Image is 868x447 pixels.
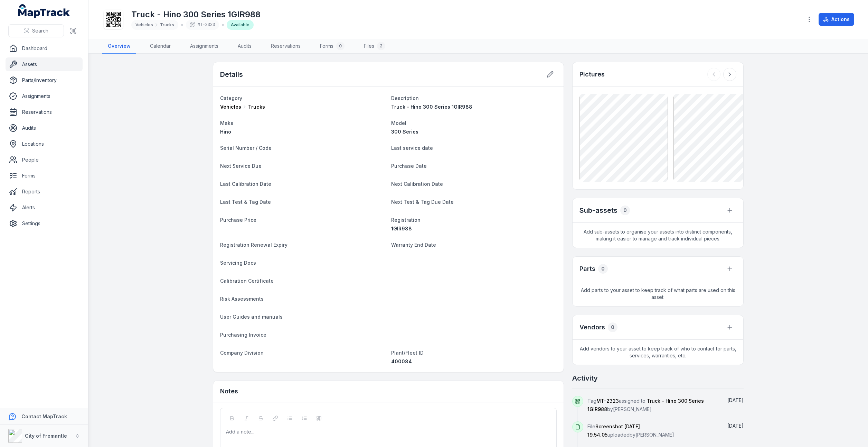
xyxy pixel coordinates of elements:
strong: City of Fremantle [25,433,67,439]
h1: Truck - Hino 300 Series 1GIR988 [131,9,261,20]
span: MT-2323 [596,398,619,404]
span: Risk Assessments [220,296,264,302]
span: Search [32,27,48,34]
a: Reservations [6,105,83,119]
span: File uploaded by [PERSON_NAME] [587,423,674,438]
span: Trucks [248,103,265,110]
span: User Guides and manuals [220,314,283,320]
a: People [6,153,83,167]
span: 400084 [391,358,412,364]
h3: Pictures [579,70,605,79]
a: Assignments [6,89,83,103]
div: 0 [620,206,630,215]
a: Alerts [6,201,83,215]
time: 03/10/2025, 11:52:57 am [727,397,744,403]
a: Calendar [144,39,176,54]
a: MapTrack [18,4,70,18]
span: Add sub-assets to organise your assets into distinct components, making it easier to manage and t... [573,223,743,248]
a: Overview [102,39,136,54]
h3: Vendors [579,322,605,332]
h2: Activity [572,373,598,383]
a: Audits [232,39,257,54]
span: Make [220,120,234,126]
span: Next Service Due [220,163,262,169]
span: Add vendors to your asset to keep track of who to contact for parts, services, warranties, etc. [573,340,743,365]
h2: Sub-assets [579,206,617,215]
a: Locations [6,137,83,151]
span: Warranty End Date [391,242,436,248]
span: Servicing Docs [220,260,256,266]
a: Reservations [265,39,306,54]
span: 1GIR988 [391,226,412,231]
div: Available [227,20,254,30]
a: Assignments [185,39,224,54]
div: MT-2323 [186,20,219,30]
span: Calibration Certificate [220,278,274,284]
span: Purchase Price [220,217,256,223]
span: Purchase Date [391,163,427,169]
span: [DATE] [727,397,744,403]
a: Forms0 [314,39,350,54]
time: 23/09/2025, 5:54:26 pm [727,423,744,429]
a: Audits [6,121,83,135]
div: 2 [377,42,385,50]
span: Purchasing Invoice [220,332,266,338]
div: 0 [608,322,617,332]
span: Hino [220,129,231,135]
span: Model [391,120,406,126]
span: Last Test & Tag Date [220,199,271,205]
span: Screenshot [DATE] 19.54.05 [587,423,640,438]
span: Vehicles [220,103,241,110]
div: 0 [598,264,608,274]
a: Settings [6,217,83,230]
a: Parts/Inventory [6,73,83,87]
h2: Details [220,70,243,79]
span: Registration Renewal Expiry [220,242,287,248]
span: Plant/Fleet ID [391,350,424,356]
button: Actions [819,13,854,26]
div: 0 [336,42,345,50]
span: Registration [391,217,421,223]
span: Last Calibration Date [220,181,271,187]
h3: Notes [220,386,238,396]
strong: Contact MapTrack [21,413,67,419]
a: Reports [6,185,83,199]
span: Truck - Hino 300 Series 1GIR988 [391,104,472,110]
span: 300 Series [391,129,418,135]
span: Company Division [220,350,264,356]
span: [DATE] [727,423,744,429]
span: Last service date [391,145,433,151]
a: Assets [6,57,83,71]
a: Forms [6,169,83,183]
span: Category [220,95,242,101]
span: Add parts to your asset to keep track of what parts are used on this asset. [573,281,743,306]
span: Trucks [160,22,174,28]
span: Tag assigned to by [PERSON_NAME] [587,398,704,412]
span: Next Calibration Date [391,181,443,187]
a: Files2 [358,39,391,54]
span: Description [391,95,419,101]
button: Search [8,24,64,37]
span: Serial Number / Code [220,145,272,151]
span: Next Test & Tag Due Date [391,199,454,205]
a: Dashboard [6,42,83,55]
h3: Parts [579,264,595,274]
span: Vehicles [135,22,153,28]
